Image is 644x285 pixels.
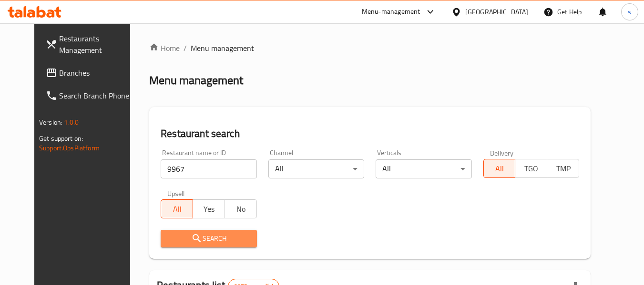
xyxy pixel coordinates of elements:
h2: Menu management [149,73,243,88]
a: Home [149,42,180,54]
span: Restaurants Management [59,33,134,56]
a: Support.OpsPlatform [39,142,100,154]
button: All [161,199,193,218]
li: / [184,42,187,54]
span: All [165,202,189,216]
span: TGO [519,162,543,176]
span: Version: [39,116,62,128]
div: All [376,159,471,178]
button: TMP [547,159,579,178]
button: Yes [193,199,225,218]
span: s [628,7,631,17]
h2: Restaurant search [161,127,579,141]
div: [GEOGRAPHIC_DATA] [465,7,528,17]
span: Search [168,233,249,245]
span: All [488,162,512,176]
span: Get support on: [39,132,83,145]
input: Search for restaurant name or ID.. [161,159,256,178]
span: TMP [551,162,575,176]
span: Yes [197,202,221,216]
span: Branches [59,67,134,79]
div: Menu-management [362,6,420,18]
a: Search Branch Phone [38,84,142,107]
button: No [225,199,257,218]
span: 1.0.0 [64,116,79,128]
div: All [268,159,364,178]
label: Delivery [490,149,514,156]
button: All [483,159,516,178]
span: No [229,202,253,216]
label: Upsell [167,190,185,197]
a: Branches [38,61,142,84]
a: Restaurants Management [38,27,142,61]
button: TGO [515,159,547,178]
span: Search Branch Phone [59,90,134,101]
button: Search [161,230,256,247]
nav: breadcrumb [149,42,591,54]
span: Menu management [191,42,254,54]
